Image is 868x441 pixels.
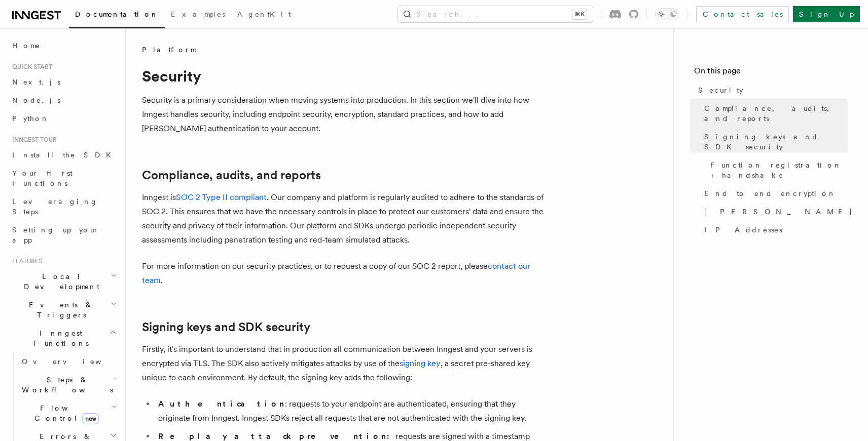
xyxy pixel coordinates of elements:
a: End to end encryption [700,184,848,203]
span: Steps & Workflows [18,375,113,395]
a: signing key [400,358,441,368]
a: IP Addresses [700,221,848,239]
button: Events & Triggers [8,296,119,324]
a: AgentKit [231,3,297,27]
a: Node.js [8,91,119,109]
h1: Security [142,67,548,85]
button: Toggle dark mode [655,8,679,20]
span: Signing keys and SDK security [704,132,848,152]
a: Python [8,109,119,128]
span: Features [8,257,42,265]
a: Sign Up [793,6,860,22]
span: Local Development [8,271,111,292]
a: Overview [18,352,119,371]
span: [PERSON_NAME] [704,207,853,217]
span: new [82,413,99,424]
a: Next.js [8,73,119,91]
span: Events & Triggers [8,300,111,320]
span: Install the SDK [12,151,117,159]
span: Documentation [75,10,159,18]
a: SOC 2 Type II compliant [176,192,267,202]
a: Leveraging Steps [8,192,119,221]
button: Steps & Workflows [18,371,119,399]
span: Flow Control [18,403,112,423]
a: [PERSON_NAME] [700,203,848,221]
span: IP Addresses [704,225,782,235]
p: Firstly, it's important to understand that in production all communication between Inngest and yo... [142,342,548,385]
a: Compliance, audits, and reports [700,99,848,128]
a: Compliance, audits, and reports [142,168,321,182]
a: Contact sales [696,6,789,22]
span: Python [12,114,49,123]
kbd: ⌘K [572,9,587,19]
span: Platform [142,45,196,55]
span: Compliance, audits, and reports [704,103,848,124]
a: Your first Functions [8,164,119,192]
span: Setting up your app [12,226,99,244]
span: Quick start [8,63,52,71]
span: Home [12,41,41,51]
h4: On this page [694,65,848,81]
a: Security [694,81,848,99]
button: Search...⌘K [398,6,593,22]
a: Documentation [69,3,165,28]
a: Signing keys and SDK security [142,320,310,334]
strong: Replay attack prevention: [158,431,395,441]
span: Leveraging Steps [12,197,98,216]
p: Security is a primary consideration when moving systems into production. In this section we'll di... [142,93,548,136]
button: Inngest Functions [8,324,119,352]
span: Overview [22,357,126,366]
a: Home [8,36,119,55]
li: : requests to your endpoint are authenticated, ensuring that they originate from Inngest. Inngest... [155,397,548,425]
span: Your first Functions [12,169,73,187]
button: Local Development [8,267,119,296]
p: For more information on our security practices, or to request a copy of our SOC 2 report, please . [142,259,548,288]
a: Examples [165,3,231,27]
span: End to end encryption [704,188,836,198]
span: Security [698,85,743,95]
p: Inngest is . Our company and platform is regularly audited to adhere to the standards of SOC 2. T... [142,190,548,247]
span: Next.js [12,78,60,86]
span: Node.js [12,96,60,104]
a: Signing keys and SDK security [700,128,848,156]
span: Inngest Functions [8,328,110,348]
span: Inngest tour [8,136,57,144]
span: Function registration + handshake [710,160,848,180]
strong: Authentication [158,399,285,409]
button: Flow Controlnew [18,399,119,427]
a: Install the SDK [8,146,119,164]
span: Examples [171,10,225,18]
a: Setting up your app [8,221,119,249]
a: Function registration + handshake [706,156,848,184]
span: AgentKit [237,10,291,18]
